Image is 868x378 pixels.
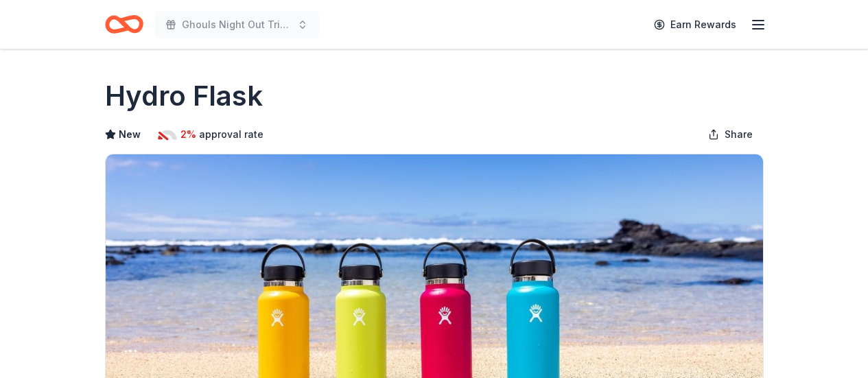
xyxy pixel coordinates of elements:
[105,77,263,115] h1: Hydro Flask
[180,126,196,143] span: 2%
[697,121,764,148] button: Share
[105,8,143,40] a: Home
[119,126,141,143] span: New
[725,126,753,143] span: Share
[182,16,292,33] span: Ghouls Night Out Tricky Tray
[646,12,744,37] a: Earn Rewards
[154,11,319,38] button: Ghouls Night Out Tricky Tray
[199,126,263,143] span: approval rate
